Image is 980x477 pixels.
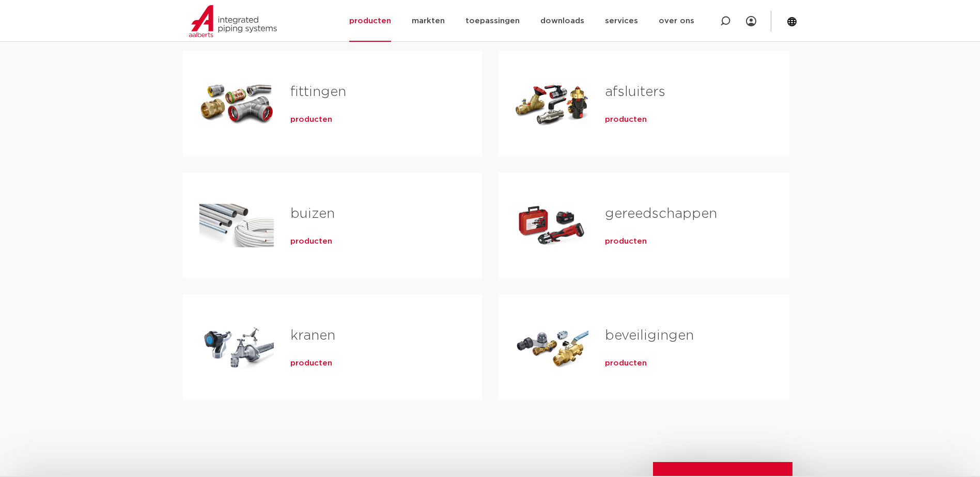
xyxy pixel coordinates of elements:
a: producten [290,358,332,369]
a: beveiligingen [605,329,694,342]
a: kranen [290,329,335,342]
a: producten [605,358,647,369]
a: producten [290,236,332,247]
a: gereedschappen [605,207,717,220]
a: buizen [290,207,335,220]
a: producten [290,115,332,125]
a: fittingen [290,85,346,99]
a: producten [605,236,647,247]
a: afsluiters [605,85,665,99]
a: producten [605,115,647,125]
